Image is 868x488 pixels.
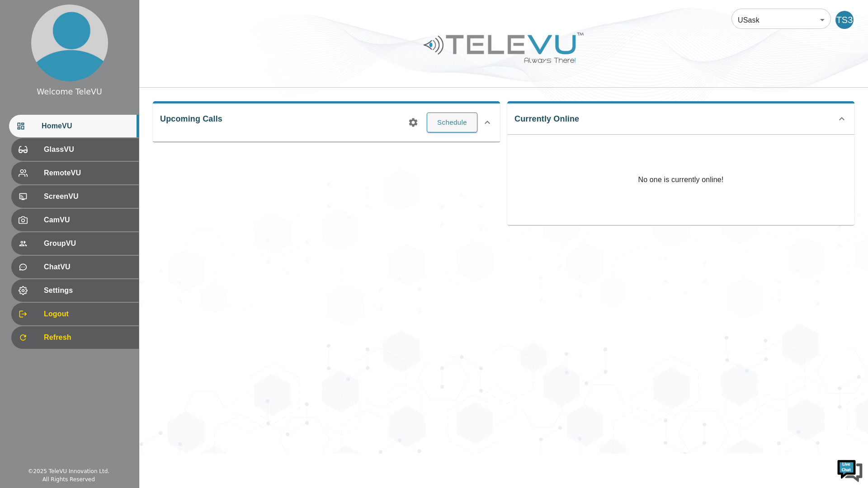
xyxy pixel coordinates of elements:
[44,191,132,202] span: ScreenVU
[31,5,108,81] img: profile.png
[427,113,477,132] button: Schedule
[835,11,854,29] div: TS3
[44,285,132,296] span: Settings
[836,456,863,483] img: Chat Widget
[731,7,831,33] div: USask
[11,162,139,184] div: RemoteVU
[11,209,139,231] div: CamVU
[422,29,585,66] img: Logo
[11,303,139,325] div: Logout
[28,467,109,475] div: © 2025 TeleVU Innovation Ltd.
[11,326,139,349] div: Refresh
[44,332,132,343] span: Refresh
[11,256,139,278] div: ChatVU
[44,309,132,319] span: Logout
[44,215,132,225] span: CamVU
[11,232,139,255] div: GroupVU
[44,238,132,249] span: GroupVU
[9,115,139,137] div: HomeVU
[11,138,139,161] div: GlassVU
[638,135,723,225] p: No one is currently online!
[11,185,139,208] div: ScreenVU
[42,121,132,131] span: HomeVU
[44,144,132,155] span: GlassVU
[37,86,102,98] div: Welcome TeleVU
[44,262,132,272] span: ChatVU
[42,475,95,483] div: All Rights Reserved
[44,168,132,178] span: RemoteVU
[11,279,139,302] div: Settings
